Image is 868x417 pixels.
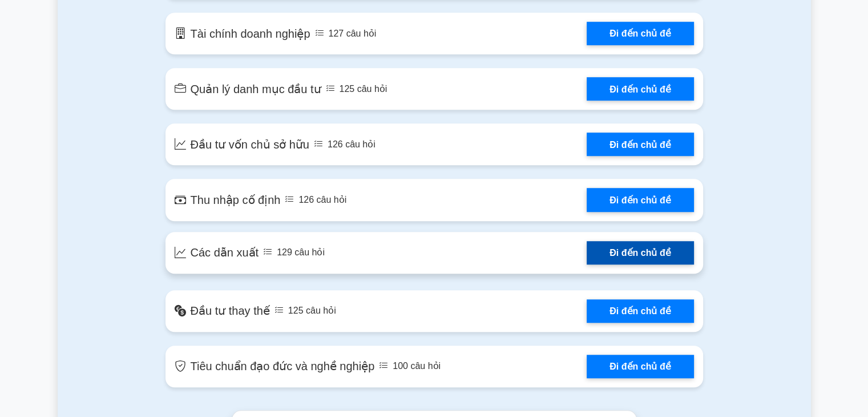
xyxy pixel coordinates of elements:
[587,299,693,323] a: Đi đến chủ đề
[587,22,693,45] a: Đi đến chủ đề
[587,133,693,156] a: Đi đến chủ đề
[587,355,693,378] a: Đi đến chủ đề
[587,241,693,264] a: Đi đến chủ đề
[587,188,693,211] a: Đi đến chủ đề
[587,77,693,101] a: Đi đến chủ đề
